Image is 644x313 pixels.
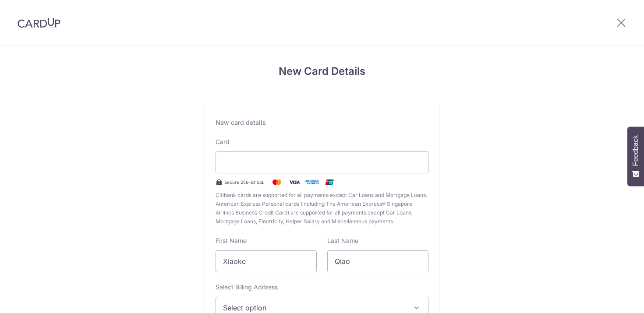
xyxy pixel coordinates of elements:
[303,177,321,187] img: .alt.amex
[216,236,247,245] label: First Name
[205,63,439,79] h4: New Card Details
[216,118,428,127] div: New card details
[627,127,644,186] button: Feedback - Show survey
[216,137,230,146] label: Card
[216,283,278,292] label: Select Billing Address
[223,157,421,168] iframe: Secure card payment input frame
[216,250,317,272] input: Cardholder First Name
[18,18,60,28] img: CardUp
[587,287,635,309] iframe: Opens a widget where you can find more information
[632,135,640,166] span: Feedback
[223,302,405,313] span: Select option
[327,236,358,245] label: Last Name
[327,250,428,272] input: Cardholder Last Name
[321,177,338,187] img: .alt.unionpay
[224,179,265,186] span: Secure 256-bit SSL
[286,177,303,187] img: Visa
[216,191,428,226] span: Citibank cards are supported for all payments except Car Loans and Mortgage Loans. American Expre...
[268,177,286,187] img: Mastercard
